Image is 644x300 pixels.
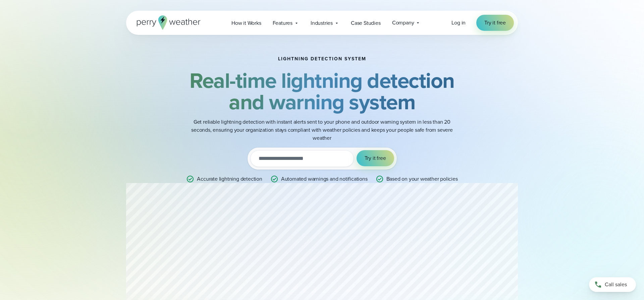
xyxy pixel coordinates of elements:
a: How it Works [226,16,267,30]
span: How it Works [231,19,261,27]
a: Case Studies [345,16,386,30]
span: Case Studies [351,19,381,27]
a: Call sales [589,277,636,292]
span: Company [392,19,414,27]
p: Based on your weather policies [386,175,458,183]
p: Get reliable lightning detection with instant alerts sent to your phone and outdoor warning syste... [188,118,456,142]
p: Accurate lightning detection [197,175,262,183]
button: Try it free [357,150,394,166]
span: Try it free [484,19,506,27]
a: Log in [451,19,466,27]
a: Try it free [476,15,514,31]
p: Automated warnings and notifications [281,175,368,183]
h1: Lightning detection system [278,56,366,62]
span: Industries [311,19,333,27]
span: Call sales [605,281,627,289]
span: Features [273,19,292,27]
span: Try it free [365,154,386,162]
strong: Real-time lightning detection and warning system [190,65,454,118]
